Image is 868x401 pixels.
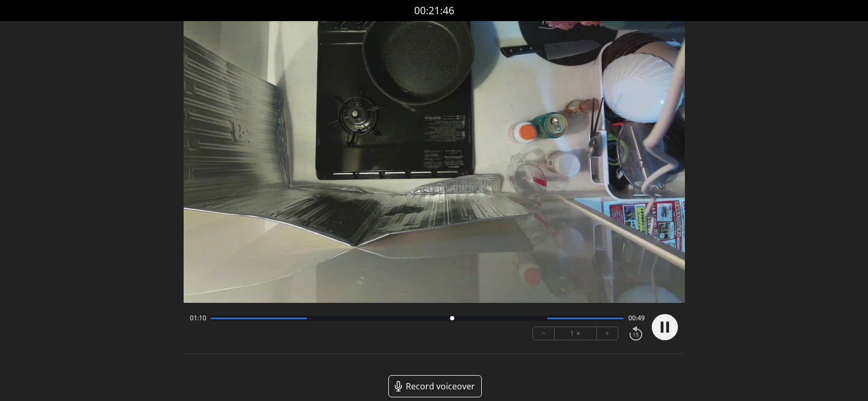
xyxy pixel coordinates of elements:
span: Record voiceover [406,380,475,393]
button: + [597,327,618,340]
span: 00:49 [628,314,645,322]
button: − [533,327,555,340]
a: 00:21:46 [414,3,454,18]
a: Record voiceover [388,375,482,397]
div: 1 × [555,327,597,340]
span: 01:10 [190,314,206,322]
